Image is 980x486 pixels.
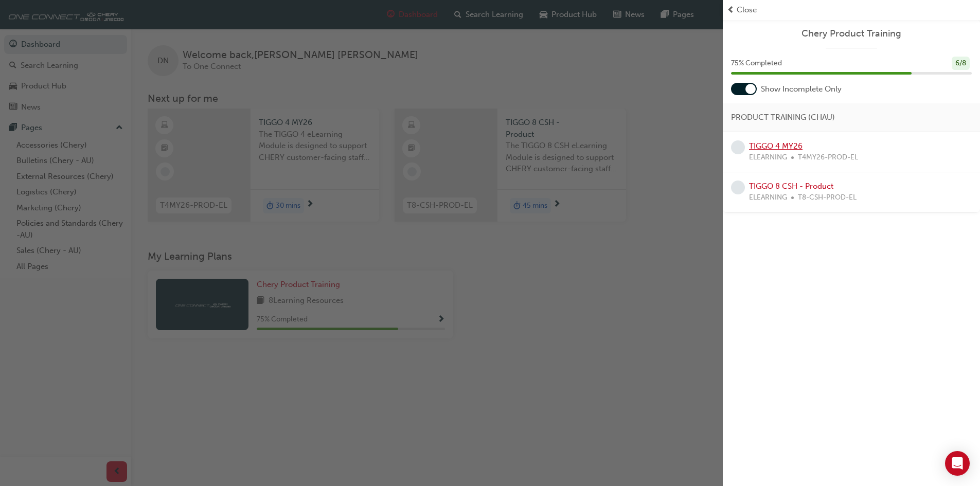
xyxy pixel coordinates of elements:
span: 75 % Completed [731,58,782,69]
div: 6 / 8 [952,57,970,70]
a: TIGGO 8 CSH - Product [749,182,833,191]
span: Close [737,4,757,16]
span: T8-CSH-PROD-EL [798,192,857,204]
span: ELEARNING [749,152,787,164]
span: prev-icon [727,4,735,16]
span: PRODUCT TRAINING (CHAU) [731,112,835,123]
span: T4MY26-PROD-EL [798,152,858,164]
a: Chery Product Training [731,28,972,40]
button: prev-iconClose [727,4,976,16]
a: TIGGO 4 MY26 [749,141,803,151]
span: learningRecordVerb_NONE-icon [731,140,745,154]
span: ELEARNING [749,192,787,204]
span: learningRecordVerb_NONE-icon [731,181,745,194]
span: Show Incomplete Only [761,83,842,95]
div: Open Intercom Messenger [945,451,970,476]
